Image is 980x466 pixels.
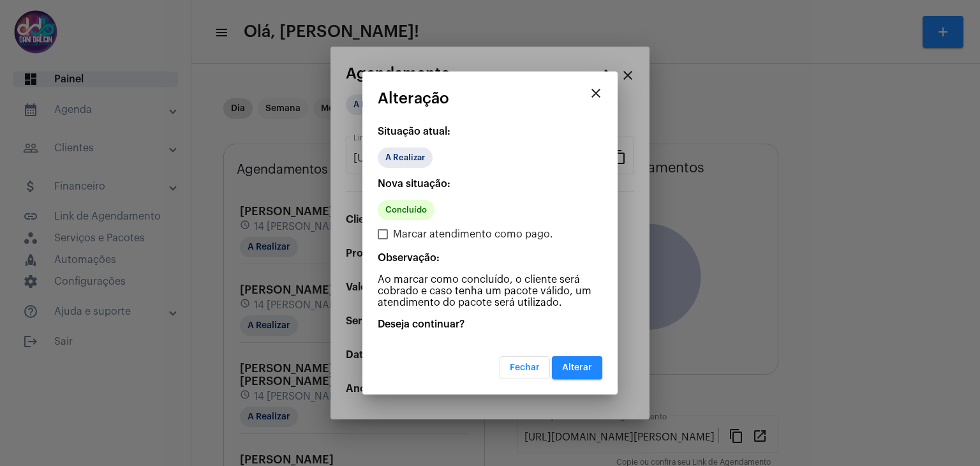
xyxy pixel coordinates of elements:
[378,274,602,308] p: Ao marcar como concluído, o cliente será cobrado e caso tenha um pacote válido, um atendimento do...
[510,363,540,372] span: Fechar
[378,319,602,330] p: Deseja continuar?
[500,356,550,379] button: Fechar
[393,227,553,242] span: Marcar atendimento como pago.
[378,252,602,264] p: Observação:
[378,126,602,137] p: Situação atual:
[378,178,602,190] p: Nova situação:
[378,147,433,168] mat-chip: A Realizar
[378,200,434,220] mat-chip: Concluído
[378,90,449,107] span: Alteração
[562,363,592,372] span: Alterar
[588,86,604,101] mat-icon: close
[552,356,602,379] button: Alterar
